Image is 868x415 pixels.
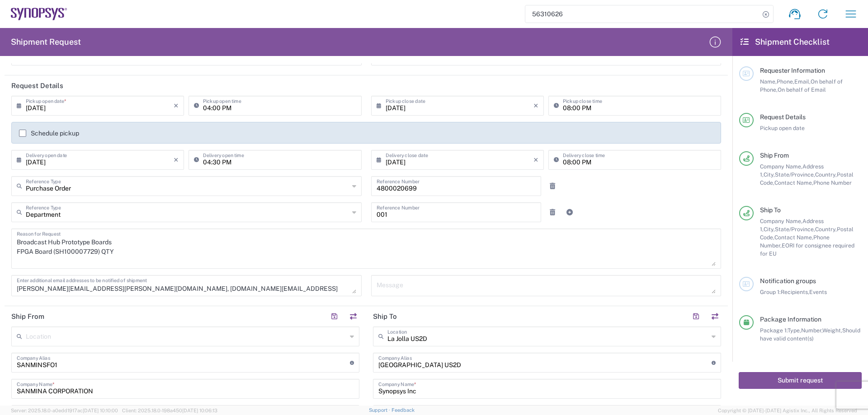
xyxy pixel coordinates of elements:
[778,86,826,93] span: On behalf of Email
[815,226,837,233] span: Country,
[11,312,44,321] h2: Ship From
[760,206,781,214] span: Ship To
[182,408,217,413] span: [DATE] 10:06:13
[760,242,854,257] span: EORI for consignee required for EU
[801,327,822,334] span: Number,
[815,171,837,178] span: Country,
[760,316,821,323] span: Package Information
[777,78,794,85] span: Phone,
[794,78,811,85] span: Email,
[546,180,559,192] a: Remove Reference
[788,327,801,334] span: Type,
[83,408,118,413] span: [DATE] 10:10:00
[739,372,862,389] button: Submit request
[11,408,118,413] span: Server: 2025.18.0-a0edd1917ac
[533,153,538,167] i: ×
[760,67,825,74] span: Requester Information
[760,163,802,170] span: Company Name,
[174,98,179,113] i: ×
[19,130,79,137] label: Schedule pickup
[392,407,415,413] a: Feedback
[764,171,775,178] span: City,
[764,226,775,233] span: City,
[760,277,816,284] span: Notification groups
[760,152,789,159] span: Ship From
[525,5,759,23] input: Shipment, tracking or reference number
[760,113,806,121] span: Request Details
[760,125,805,131] span: Pickup open date
[775,171,815,178] span: State/Province,
[174,153,179,167] i: ×
[369,407,392,413] a: Support
[774,234,813,241] span: Contact Name,
[809,289,827,295] span: Events
[563,206,576,219] a: Add Reference
[760,78,777,85] span: Name,
[11,37,81,47] h2: Shipment Request
[533,98,538,113] i: ×
[373,312,397,321] h2: Ship To
[781,289,809,295] span: Recipients,
[813,179,852,186] span: Phone Number
[741,37,830,47] h2: Shipment Checklist
[760,218,802,224] span: Company Name,
[775,226,815,233] span: State/Province,
[760,327,788,334] span: Package 1:
[11,81,63,90] h2: Request Details
[546,206,559,219] a: Remove Reference
[822,327,842,334] span: Weight,
[774,179,813,186] span: Contact Name,
[122,408,217,413] span: Client: 2025.18.0-198a450
[718,406,857,415] span: Copyright © [DATE]-[DATE] Agistix Inc., All Rights Reserved
[760,289,781,295] span: Group 1:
